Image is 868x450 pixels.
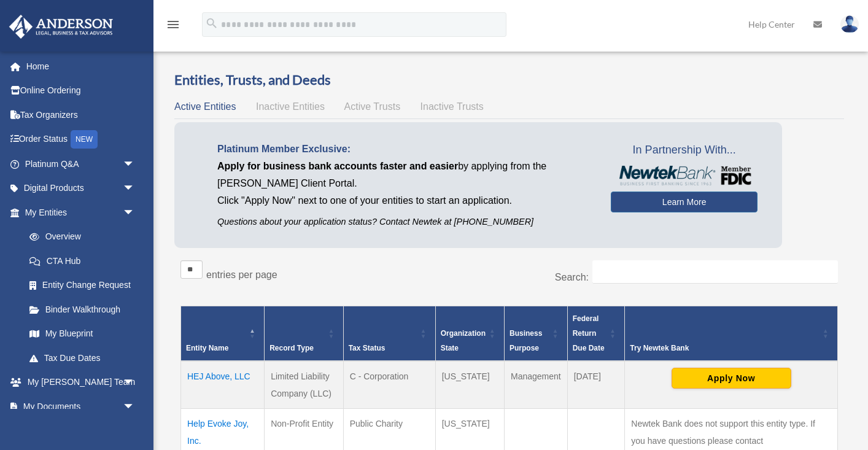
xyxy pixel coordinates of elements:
label: Search: [555,272,589,282]
span: Inactive Trusts [420,101,484,112]
a: Tax Organizers [9,103,153,127]
a: Overview [17,225,141,249]
a: Online Ordering [9,79,153,103]
img: Anderson Advisors Platinum Portal [6,15,117,39]
th: Tax Status: Activate to sort [343,306,435,361]
a: My [PERSON_NAME] Teamarrow_drop_down [9,370,153,395]
td: HEJ Above, LLC [181,361,265,409]
p: by applying from the [PERSON_NAME] Client Portal. [217,158,592,192]
span: Entity Name [186,344,228,352]
button: Apply Now [672,368,791,389]
th: Organization State: Activate to sort [435,306,504,361]
a: My Blueprint [17,322,147,346]
td: Management [504,361,567,409]
p: Platinum Member Exclusive: [217,141,592,158]
a: Platinum Q&Aarrow_drop_down [9,152,153,176]
span: Business Purpose [510,329,542,352]
th: Federal Return Due Date: Activate to sort [567,306,625,361]
span: Record Type [269,344,314,352]
div: Try Newtek Bank [630,341,819,355]
span: arrow_drop_down [123,370,147,395]
img: NewtekBankLogoSM.png [617,166,751,185]
th: Business Purpose: Activate to sort [504,306,567,361]
i: search [205,17,219,30]
i: menu [166,17,180,32]
td: C - Corporation [343,361,435,409]
span: Active Trusts [344,101,401,112]
a: Tax Due Dates [17,346,147,370]
label: entries per page [206,270,277,280]
span: Federal Return Due Date [573,314,605,352]
td: [DATE] [567,361,625,409]
span: arrow_drop_down [123,152,147,177]
span: Inactive Entities [256,101,325,112]
a: menu [166,21,180,32]
h3: Entities, Trusts, and Deeds [174,71,844,90]
span: arrow_drop_down [123,394,147,419]
span: arrow_drop_down [123,200,147,225]
span: Apply for business bank accounts faster and easier [217,161,458,171]
a: My Entitiesarrow_drop_down [9,200,147,225]
a: Home [9,54,153,79]
span: Tax Status [349,344,386,352]
span: Organization State [441,329,486,352]
span: Active Entities [174,101,236,112]
th: Record Type: Activate to sort [265,306,344,361]
th: Try Newtek Bank : Activate to sort [625,306,838,361]
th: Entity Name: Activate to invert sorting [181,306,265,361]
span: arrow_drop_down [123,176,147,201]
a: Binder Walkthrough [17,297,147,322]
a: Learn More [611,192,758,212]
span: In Partnership With... [611,141,758,160]
a: Digital Productsarrow_drop_down [9,176,153,201]
a: CTA Hub [17,249,147,273]
a: My Documentsarrow_drop_down [9,394,153,419]
td: Limited Liability Company (LLC) [265,361,344,409]
div: NEW [71,130,98,149]
a: Entity Change Request [17,273,147,298]
a: Order StatusNEW [9,127,153,152]
img: User Pic [840,15,859,33]
p: Questions about your application status? Contact Newtek at [PHONE_NUMBER] [217,214,592,230]
p: Click "Apply Now" next to one of your entities to start an application. [217,192,592,209]
td: [US_STATE] [435,361,504,409]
